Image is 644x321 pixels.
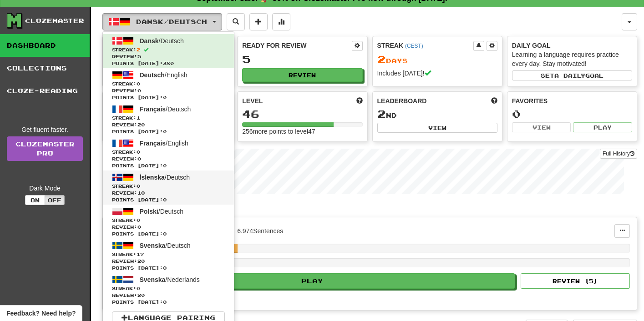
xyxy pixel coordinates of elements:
[137,286,140,291] span: 0
[140,140,188,147] span: / English
[377,108,497,120] div: nd
[140,71,165,79] span: Deutsch
[242,96,263,105] span: Level
[45,195,65,205] button: Off
[137,149,140,155] span: 0
[242,54,362,65] div: 5
[242,41,351,50] div: Ready for Review
[377,96,427,105] span: Leaderboard
[600,149,637,159] button: Full History
[112,183,225,190] span: Streak:
[377,69,497,78] div: Includes [DATE]!
[140,37,159,45] span: Dansk
[112,224,225,231] span: Review: 0
[103,102,234,136] a: Français/DeutschStreak:1 Review:20Points [DATE]:0
[140,37,184,45] span: / Deutsch
[137,251,144,257] span: 17
[112,265,225,271] span: Points [DATE]: 0
[112,196,225,203] span: Points [DATE]: 0
[512,96,632,105] div: Favorites
[521,273,630,289] button: Review (5)
[249,13,268,30] button: Add sentence to collection
[112,80,225,87] span: Streak:
[237,226,283,236] div: 6.974 Sentences
[112,299,225,306] span: Points [DATE]: 0
[112,285,225,292] span: Streak:
[405,43,423,49] a: (CEST)
[103,34,234,68] a: Dansk/DeutschStreak:2 Review:5Points [DATE]:380
[103,68,234,102] a: Deutsch/EnglishStreak:0 Review:0Points [DATE]:0
[103,205,234,239] a: Polski/DeutschStreak:0 Review:0Points [DATE]:0
[377,41,473,50] div: Streak
[112,115,225,121] span: Streak:
[140,208,184,215] span: / Deutsch
[512,122,571,132] button: View
[112,87,225,94] span: Review: 0
[137,81,140,86] span: 0
[110,273,515,289] button: Play
[103,273,234,307] a: Svenska/NederlandsStreak:0 Review:20Points [DATE]:0
[112,128,225,135] span: Points [DATE]: 0
[112,231,225,237] span: Points [DATE]: 0
[7,184,83,193] div: Dark Mode
[377,107,386,120] span: 2
[137,115,140,120] span: 1
[112,94,225,101] span: Points [DATE]: 0
[112,121,225,128] span: Review: 20
[377,54,497,65] div: Day s
[102,13,222,30] button: Dansk/Deutsch
[25,16,84,25] div: Clozemaster
[242,68,362,82] button: Review
[25,195,45,205] button: On
[242,108,362,120] div: 46
[112,162,225,169] span: Points [DATE]: 0
[140,140,166,147] span: Français
[7,136,83,161] a: ClozemasterPro
[140,208,158,215] span: Polski
[227,13,245,30] button: Search sentences
[112,60,225,67] span: Points [DATE]: 380
[140,105,191,113] span: / Deutsch
[112,155,225,162] span: Review: 0
[272,13,290,30] button: More stats
[140,242,191,249] span: / Deutsch
[102,203,637,212] p: In Progress
[7,125,83,134] div: Get fluent faster.
[140,71,188,79] span: / English
[6,309,76,318] span: Open feedback widget
[103,136,234,171] a: Français/EnglishStreak:0 Review:0Points [DATE]:0
[136,18,207,25] span: Dansk / Deutsch
[554,72,585,79] span: a daily
[140,276,200,283] span: / Nederlands
[356,96,363,105] span: Score more points to level up
[242,127,362,136] div: 256 more points to level 47
[112,292,225,299] span: Review: 20
[512,50,632,68] div: Learning a language requires practice every day. Stay motivated!
[140,242,166,249] span: Svenska
[140,174,165,181] span: Íslenska
[140,174,190,181] span: / Deutsch
[512,41,632,50] div: Daily Goal
[491,96,497,105] span: This week in points, UTC
[377,53,386,65] span: 2
[377,123,497,133] button: View
[573,122,632,132] button: Play
[137,217,140,223] span: 0
[112,149,225,155] span: Streak:
[137,47,140,52] span: 2
[512,108,632,120] div: 0
[112,53,225,60] span: Review: 5
[112,217,225,224] span: Streak:
[103,239,234,273] a: Svenska/DeutschStreak:17 Review:20Points [DATE]:0
[140,105,166,113] span: Français
[140,276,166,283] span: Svenska
[112,190,225,196] span: Review: 10
[137,183,140,189] span: 0
[512,70,632,80] button: Seta dailygoal
[112,46,225,53] span: Streak:
[112,258,225,265] span: Review: 20
[103,171,234,205] a: Íslenska/DeutschStreak:0 Review:10Points [DATE]:0
[112,251,225,258] span: Streak:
